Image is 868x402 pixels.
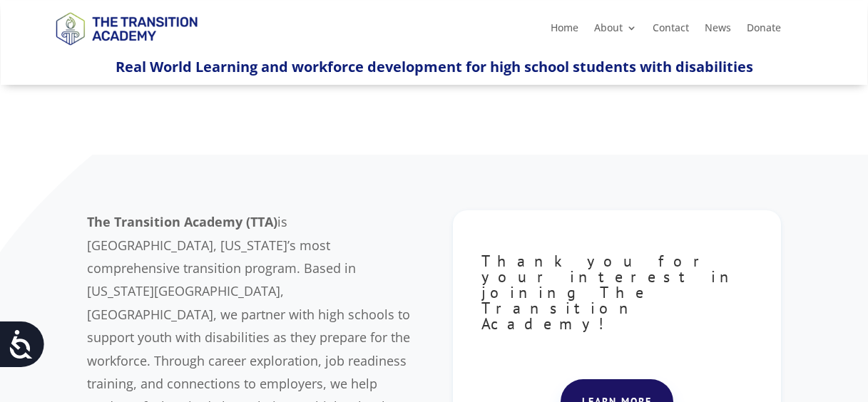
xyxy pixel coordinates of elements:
a: Donate [747,23,781,38]
a: Logo-Noticias [49,43,203,56]
span: Real World Learning and workforce development for high school students with disabilities [116,57,753,76]
span: Thank you for your interest in joining The Transition Academy! [481,251,740,334]
a: Home [551,23,578,38]
a: About [594,23,637,38]
img: TTA Brand_TTA Primary Logo_Horizontal_Light BG [49,3,203,53]
b: The Transition Academy (TTA) [87,213,277,230]
a: Contact [653,23,689,38]
a: News [705,23,731,38]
